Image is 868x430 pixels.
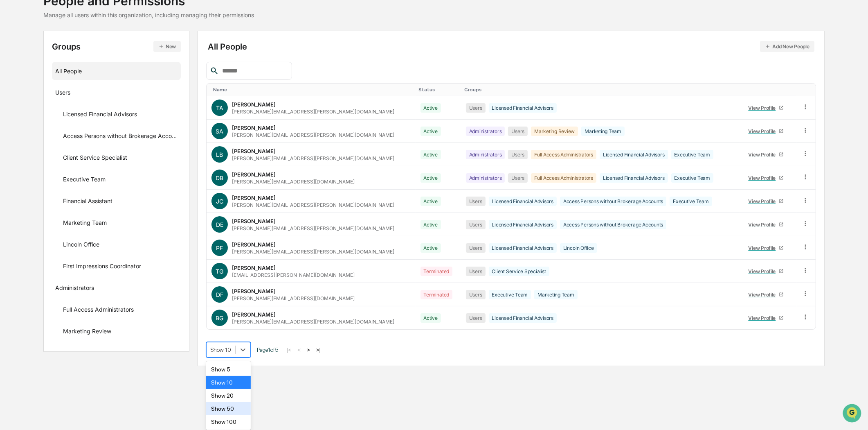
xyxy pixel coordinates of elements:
[531,150,596,159] div: Full Access Administrators
[206,376,251,389] div: Show 10
[749,292,779,298] div: View Profile
[489,103,557,113] div: Licensed Financial Advisors
[749,152,779,158] div: View Profile
[63,176,106,186] div: Executive Team
[216,244,223,251] span: PF
[63,263,141,272] div: First Impressions Coordinator
[8,104,15,111] div: 🖐️
[232,132,394,138] div: [PERSON_NAME][EMAIL_ADDRESS][PERSON_NAME][DOMAIN_NAME]
[749,175,779,181] div: View Profile
[671,173,714,183] div: Executive Team
[232,241,276,248] div: [PERSON_NAME]
[232,295,355,301] div: [PERSON_NAME][EMAIL_ADDRESS][DOMAIN_NAME]
[232,101,276,108] div: [PERSON_NAME]
[600,173,668,183] div: Licensed Financial Advisors
[466,173,505,183] div: Administrators
[508,173,528,183] div: Users
[206,389,251,402] div: Show 20
[304,346,313,353] button: >
[671,150,714,159] div: Executive Team
[421,290,453,299] div: Terminated
[216,221,223,228] span: DE
[749,198,779,204] div: View Profile
[52,41,181,52] div: Groups
[421,220,441,229] div: Active
[419,87,458,93] div: Toggle SortBy
[464,87,737,93] div: Toggle SortBy
[489,197,557,206] div: Licensed Financial Advisors
[8,17,149,30] p: How can we help?
[745,242,787,254] a: View Profile
[232,195,276,201] div: [PERSON_NAME]
[508,150,528,159] div: Users
[28,71,103,77] div: We're available if you need us!
[153,41,181,52] button: New
[232,179,355,185] div: [PERSON_NAME][EMAIL_ADDRESS][DOMAIN_NAME]
[232,202,394,208] div: [PERSON_NAME][EMAIL_ADDRESS][PERSON_NAME][DOMAIN_NAME]
[5,115,55,130] a: 🔎Data Lookup
[232,218,276,224] div: [PERSON_NAME]
[531,173,596,183] div: Full Access Administrators
[842,403,864,425] iframe: Open customer support
[745,172,787,184] a: View Profile
[8,63,23,77] img: 1746055101610-c473b297-6a78-478c-a979-82029cc54cd1
[466,103,486,113] div: Users
[314,346,323,353] button: >|
[232,249,394,255] div: [PERSON_NAME][EMAIL_ADDRESS][PERSON_NAME][DOMAIN_NAME]
[216,268,224,275] span: TG
[216,315,224,321] span: BG
[749,105,779,111] div: View Profile
[63,306,134,316] div: Full Access Administrators
[63,111,137,120] div: Licensed Financial Advisors
[63,197,112,207] div: Financial Assistant
[508,127,528,136] div: Users
[745,312,787,324] a: View Profile
[466,197,486,206] div: Users
[421,103,441,113] div: Active
[489,290,531,299] div: Executive Team
[216,174,224,181] span: DB
[43,11,254,18] div: Manage all users within this organization, including managing their permissions
[63,154,127,164] div: Client Service Specialist
[216,128,224,135] span: SA
[749,315,779,321] div: View Profile
[581,127,625,136] div: Marketing Team
[81,139,99,145] span: Pylon
[232,109,394,115] div: [PERSON_NAME][EMAIL_ADDRESS][PERSON_NAME][DOMAIN_NAME]
[206,415,251,428] div: Show 100
[257,346,278,353] span: Page 1 of 5
[139,65,149,75] button: Start new chat
[745,125,787,138] a: View Profile
[534,290,578,299] div: Marketing Team
[55,64,178,78] div: All People
[16,103,53,111] span: Preclearance
[216,198,223,205] span: JC
[216,291,223,298] span: DF
[749,128,779,134] div: View Profile
[284,346,294,353] button: |<
[745,288,787,301] a: View Profile
[8,120,15,126] div: 🔎
[466,290,486,299] div: Users
[55,89,70,99] div: Users
[28,63,134,71] div: Start new chat
[232,225,394,231] div: [PERSON_NAME][EMAIL_ADDRESS][PERSON_NAME][DOMAIN_NAME]
[760,41,814,52] button: Add New People
[489,220,557,229] div: Licensed Financial Advisors
[745,265,787,278] a: View Profile
[749,268,779,274] div: View Profile
[16,119,52,127] span: Data Lookup
[466,313,486,323] div: Users
[421,267,453,276] div: Terminated
[216,104,223,111] span: TA
[232,124,276,131] div: [PERSON_NAME]
[232,288,276,294] div: [PERSON_NAME]
[466,267,486,276] div: Users
[5,100,56,115] a: 🖐️Preclearance
[63,132,178,142] div: Access Persons without Brokerage Accounts
[208,41,814,52] div: All People
[232,265,276,271] div: [PERSON_NAME]
[213,87,412,93] div: Toggle SortBy
[560,220,666,229] div: Access Persons without Brokerage Accounts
